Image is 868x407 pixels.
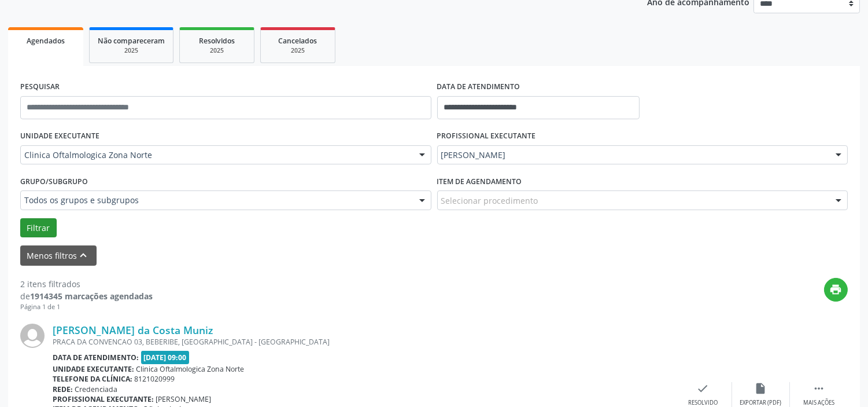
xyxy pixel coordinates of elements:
div: 2 itens filtrados [20,278,153,290]
i: check [697,382,710,395]
b: Telefone da clínica: [53,374,132,384]
i: insert_drive_file [755,382,767,395]
button: Filtrar [20,218,57,238]
button: print [824,278,848,302]
span: Não compareceram [98,36,165,46]
strong: 1914345 marcações agendadas [30,291,153,302]
div: Página 1 de 1 [20,302,153,312]
b: Profissional executante: [53,394,154,404]
div: 2025 [98,46,165,55]
div: 2025 [269,46,327,55]
span: Todos os grupos e subgrupos [24,195,408,206]
label: UNIDADE EXECUTANTE [20,127,99,145]
span: 8121020999 [135,374,175,384]
span: Cancelados [279,36,317,46]
span: Resolvidos [199,36,235,46]
i:  [812,382,825,395]
label: PROFISSIONAL EXECUTANTE [437,127,536,145]
span: Selecionar procedimento [441,195,538,207]
label: PESQUISAR [20,78,60,96]
label: Grupo/Subgrupo [20,173,88,190]
div: Resolvido [688,399,718,407]
i: keyboard_arrow_up [77,249,90,262]
span: [PERSON_NAME] [441,149,825,161]
i: print [830,283,843,296]
div: Exportar (PDF) [740,399,782,407]
b: Data de atendimento: [53,353,139,362]
span: [DATE] 09:00 [141,351,190,364]
button: Menos filtroskeyboard_arrow_up [20,245,97,266]
span: Clinica Oftalmologica Zona Norte [136,364,245,374]
label: DATA DE ATENDIMENTO [437,78,520,96]
div: 2025 [188,46,246,55]
label: Item de agendamento [437,173,522,190]
div: de [20,290,153,302]
span: Clinica Oftalmologica Zona Norte [24,149,408,161]
b: Rede: [53,384,73,394]
span: Agendados [27,36,65,46]
img: img [20,324,45,348]
div: Mais ações [803,399,834,407]
a: [PERSON_NAME] da Costa Muniz [53,324,213,336]
div: PRACA DA CONVENCAO 03, BEBERIBE, [GEOGRAPHIC_DATA] - [GEOGRAPHIC_DATA] [53,337,674,347]
b: Unidade executante: [53,364,134,374]
span: [PERSON_NAME] [156,394,212,404]
span: Credenciada [75,384,118,394]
